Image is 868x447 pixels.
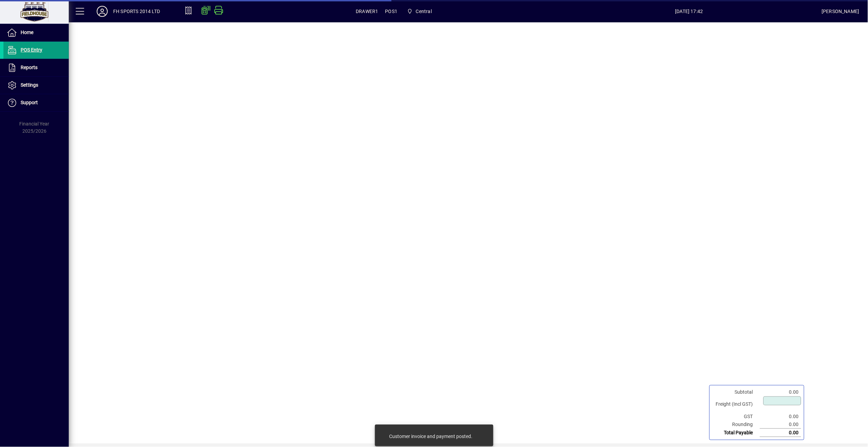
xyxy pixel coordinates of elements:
button: Profile [91,5,113,18]
span: Central [404,5,435,18]
td: 0.00 [760,413,801,421]
span: Central [416,6,432,17]
span: Support [21,100,38,105]
span: POS Entry [21,47,42,53]
td: 0.00 [760,421,801,429]
a: Reports [3,59,69,76]
td: 0.00 [760,429,801,437]
td: 0.00 [760,388,801,396]
span: Home [21,30,33,35]
td: GST [712,413,760,421]
span: Reports [21,65,37,70]
span: [DATE] 17:42 [557,6,822,17]
span: Settings [21,82,38,88]
td: Freight (Incl GST) [712,396,760,413]
div: Customer invoice and payment posted. [389,433,472,440]
span: POS1 [385,6,398,17]
div: [PERSON_NAME] [822,6,859,17]
a: Home [3,24,69,41]
div: FH SPORTS 2014 LTD [113,6,160,17]
td: Subtotal [712,388,760,396]
a: Settings [3,77,69,94]
td: Total Payable [712,429,760,437]
td: Rounding [712,421,760,429]
span: DRAWER1 [356,6,378,17]
a: Support [3,94,69,111]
